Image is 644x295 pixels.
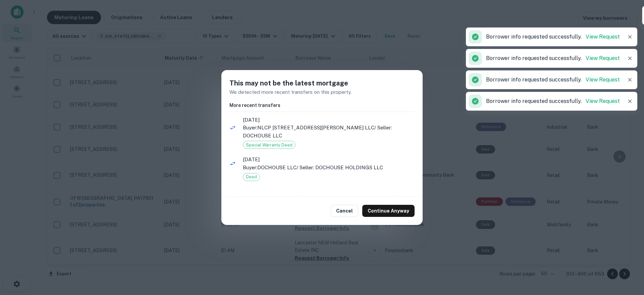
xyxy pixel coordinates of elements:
p: Borrower info requested successfully. [486,33,620,41]
button: Continue Anyway [362,205,415,217]
h6: More recent transfers [229,102,415,109]
button: Cancel [331,205,358,217]
a: View Request [586,98,620,104]
iframe: Chat Widget [610,241,644,274]
div: Deed [243,173,260,181]
h5: This may not be the latest mortgage [229,78,415,88]
p: We detected more recent transfers on this property. [229,88,415,96]
a: View Request [586,55,620,61]
p: Borrower info requested successfully. [486,76,620,84]
p: Borrower info requested successfully. [486,97,620,105]
p: Borrower info requested successfully. [486,54,620,62]
p: Buyer: NLCP [STREET_ADDRESS][PERSON_NAME] LLC / Seller: DOCHOUSE LLC [243,124,415,139]
span: [DATE] [243,116,415,124]
a: View Request [586,34,620,40]
a: View Request [586,76,620,83]
span: [DATE] [243,156,415,164]
div: Special Warranty Deed [243,141,296,149]
span: Special Warranty Deed [243,142,295,149]
p: Buyer: DOCHOUSE LLC / Seller: DOCHOUSE HOLDINGS LLC [243,164,415,172]
span: Deed [243,174,260,180]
